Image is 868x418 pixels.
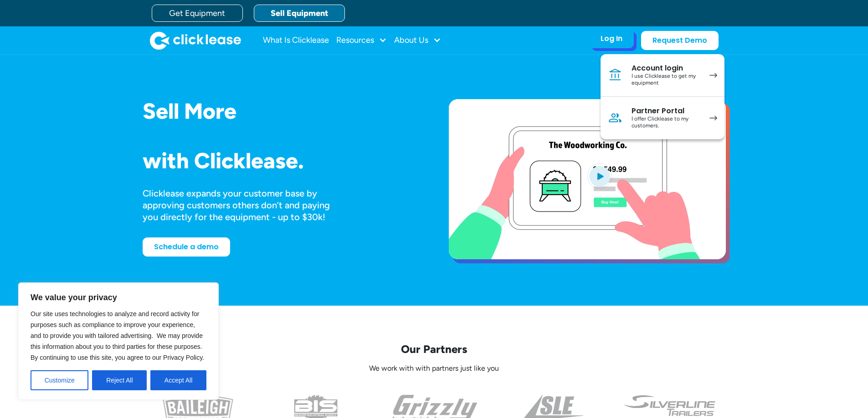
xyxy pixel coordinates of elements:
a: Request Demo [641,31,719,50]
div: I offer Clicklease to my customers. [632,116,700,130]
h1: Sell More [143,99,420,123]
a: open lightbox [449,99,726,259]
button: Reject All [92,370,147,390]
button: Customize [31,370,88,390]
div: Log In [601,34,622,43]
a: home [150,31,241,50]
p: We work with with partners just like you [143,364,726,373]
a: Sell Equipment [254,5,345,22]
div: Account login [632,64,700,73]
p: We value your privacy [31,292,206,303]
img: arrow [709,116,717,121]
a: Account loginI use Clicklease to get my equipment [601,54,724,97]
div: I use Clicklease to get my equipment [632,73,700,87]
div: We value your privacy [18,282,219,400]
div: About Us [394,31,441,50]
h1: with Clicklease. [143,149,420,173]
a: Get Equipment [152,5,243,22]
a: What Is Clicklease [263,31,329,50]
div: Partner Portal [632,106,700,116]
div: Resources [336,31,387,50]
img: Clicklease logo [150,31,241,50]
img: Person icon [608,111,622,125]
a: Partner PortalI offer Clicklease to my customers. [601,97,724,139]
div: Clicklease expands your customer base by approving customers others don’t and paying you directly... [143,187,347,223]
button: Accept All [150,370,206,390]
img: arrow [709,73,717,78]
p: Our Partners [143,342,726,356]
span: Our site uses technologies to analyze and record activity for purposes such as compliance to impr... [31,310,204,361]
img: Blue play button logo on a light blue circular background [587,163,612,189]
nav: Log In [601,54,724,139]
img: Bank icon [608,68,622,82]
a: Schedule a demo [143,237,230,257]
